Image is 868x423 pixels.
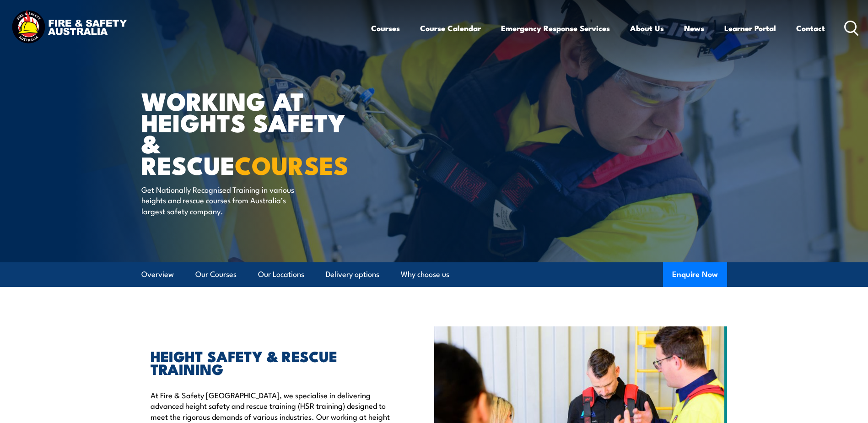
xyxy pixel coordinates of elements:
strong: COURSES [235,145,349,183]
a: News [684,16,704,40]
h1: WORKING AT HEIGHTS SAFETY & RESCUE [141,90,367,175]
a: Delivery options [326,262,379,287]
a: Our Locations [258,262,304,287]
a: Courses [371,16,400,40]
a: Overview [141,262,174,287]
h2: HEIGHT SAFETY & RESCUE TRAINING [151,349,392,375]
a: Learner Portal [724,16,776,40]
a: About Us [630,16,664,40]
button: Enquire Now [663,262,727,287]
a: Course Calendar [420,16,481,40]
a: Why choose us [401,262,449,287]
a: Our Courses [195,262,237,287]
a: Emergency Response Services [501,16,610,40]
p: Get Nationally Recognised Training in various heights and rescue courses from Australia’s largest... [141,184,308,216]
a: Contact [796,16,825,40]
